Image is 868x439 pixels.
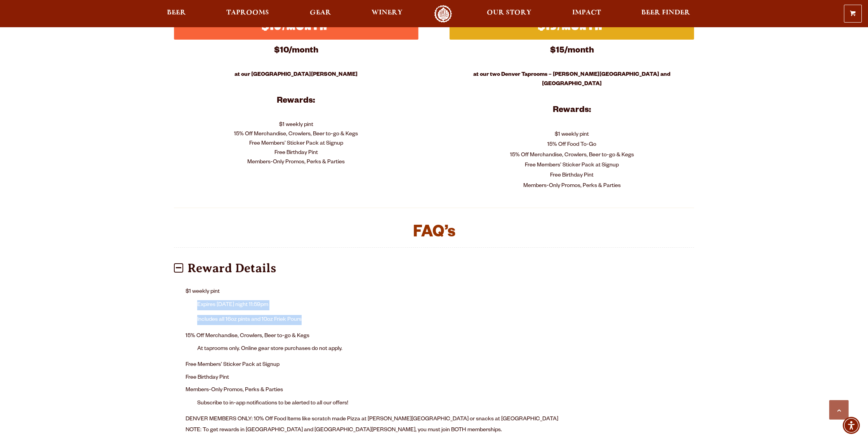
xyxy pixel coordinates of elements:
[167,10,186,16] span: Beer
[197,314,682,326] li: Includes all 16oz pints and 10oz Friek Pours
[366,5,408,23] a: Winery
[174,121,418,167] p: $1 weekly pint 15% Off Merchandise, Crowlers, Beer to-go & Kegs Free Members’ Sticker Pack at Sig...
[450,150,694,161] div: 15% Off Merchandise, Crowlers, Beer to-go & Kegs
[553,106,591,115] strong: Rewards:
[829,400,849,420] a: Scroll to top
[186,330,682,359] li: 15% Off Merchandise, Crowlers, Beer to-go & Kegs
[310,10,331,16] span: Gear
[186,413,682,426] li: DENVER MEMBERS ONLY: 10% Off Food Items like scratch made Pizza at [PERSON_NAME][GEOGRAPHIC_DATA]...
[174,254,694,282] p: Reward Details
[197,299,682,311] li: Expires [DATE] night 11:59pm
[197,397,682,410] li: Subscribe to in-app notifications to be alerted to all our offers!
[473,72,670,87] strong: at our two Denver Taprooms – [PERSON_NAME][GEOGRAPHIC_DATA] and [GEOGRAPHIC_DATA]
[372,10,403,16] span: Winery
[450,161,694,171] div: Free Members’ Sticker Pack at Signup
[277,97,315,106] strong: Rewards:
[450,130,694,150] div: $1 weekly pint 15% Off Food To-Go
[641,10,690,16] span: Beer Finder
[226,10,269,16] span: Taprooms
[186,372,682,384] li: Free Birthday Pint
[186,286,682,330] li: $1 weekly pint
[221,5,274,23] a: Taprooms
[162,5,191,23] a: Beer
[450,181,694,191] div: Members-Only Promos, Perks & Parties
[429,5,458,23] a: Odell Home
[843,417,860,434] div: Accessibility Menu
[234,72,358,78] strong: at our [GEOGRAPHIC_DATA][PERSON_NAME]
[572,10,601,16] span: Impact
[413,225,455,242] span: FAQ’s
[487,10,531,16] span: Our Story
[197,343,682,355] li: At taprooms only. Online gear store purchases do not apply.
[305,5,336,23] a: Gear
[567,5,606,23] a: Impact
[186,359,682,371] li: Free Members’ Sticker Pack at Signup
[274,47,318,56] strong: $10/month
[186,426,682,435] p: NOTE: To get rewards in [GEOGRAPHIC_DATA] and [GEOGRAPHIC_DATA][PERSON_NAME], you must join BOTH ...
[636,5,695,23] a: Beer Finder
[482,5,536,23] a: Our Story
[450,171,694,181] div: Free Birthday Pint
[550,47,594,56] strong: $15/month
[186,384,682,413] li: Members-Only Promos, Perks & Parties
